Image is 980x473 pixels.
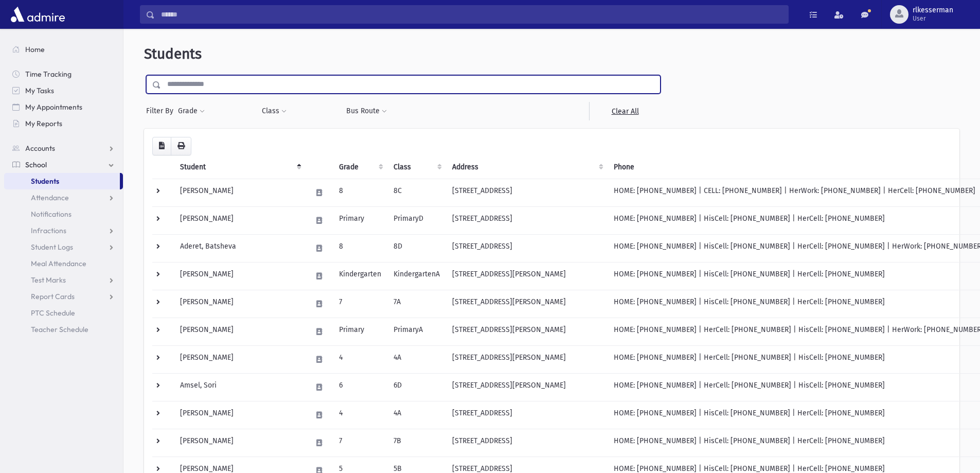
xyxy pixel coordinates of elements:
[387,155,446,179] th: Class: activate to sort column ascending
[589,102,661,120] a: Clear All
[25,69,72,79] span: Time Tracking
[155,5,788,24] input: Search
[4,156,123,173] a: School
[31,177,59,186] span: Students
[171,137,191,155] button: Print
[174,345,306,373] td: [PERSON_NAME]
[387,318,446,345] td: PrimaryA
[4,222,123,239] a: Infractions
[446,234,608,262] td: [STREET_ADDRESS]
[4,305,123,321] a: PTC Schedule
[25,144,55,153] span: Accounts
[31,226,66,235] span: Infractions
[333,179,387,206] td: 8
[333,429,387,457] td: 7
[913,14,953,23] span: User
[177,102,205,120] button: Grade
[446,262,608,290] td: [STREET_ADDRESS][PERSON_NAME]
[25,119,62,128] span: My Reports
[31,308,75,318] span: PTC Schedule
[25,102,82,112] span: My Appointments
[146,106,177,116] span: Filter By
[4,140,123,156] a: Accounts
[174,206,306,234] td: [PERSON_NAME]
[333,234,387,262] td: 8
[346,102,387,120] button: Bus Route
[387,401,446,429] td: 4A
[174,401,306,429] td: [PERSON_NAME]
[333,401,387,429] td: 4
[387,262,446,290] td: KindergartenA
[333,155,387,179] th: Grade: activate to sort column ascending
[174,234,306,262] td: Aderet, Batsheva
[174,290,306,318] td: [PERSON_NAME]
[4,272,123,288] a: Test Marks
[4,206,123,222] a: Notifications
[4,41,123,58] a: Home
[4,255,123,272] a: Meal Attendance
[31,325,88,334] span: Teacher Schedule
[4,239,123,255] a: Student Logs
[4,321,123,338] a: Teacher Schedule
[31,193,69,202] span: Attendance
[387,345,446,373] td: 4A
[25,45,45,54] span: Home
[446,429,608,457] td: [STREET_ADDRESS]
[4,115,123,132] a: My Reports
[333,262,387,290] td: Kindergarten
[4,99,123,115] a: My Appointments
[174,179,306,206] td: [PERSON_NAME]
[4,82,123,99] a: My Tasks
[446,290,608,318] td: [STREET_ADDRESS][PERSON_NAME]
[333,345,387,373] td: 4
[261,102,287,120] button: Class
[25,86,54,95] span: My Tasks
[333,318,387,345] td: Primary
[8,4,67,25] img: AdmirePro
[174,155,306,179] th: Student: activate to sort column descending
[31,209,72,219] span: Notifications
[446,179,608,206] td: [STREET_ADDRESS]
[446,401,608,429] td: [STREET_ADDRESS]
[174,318,306,345] td: [PERSON_NAME]
[333,373,387,401] td: 6
[4,66,123,82] a: Time Tracking
[31,242,73,252] span: Student Logs
[387,290,446,318] td: 7A
[446,318,608,345] td: [STREET_ADDRESS][PERSON_NAME]
[387,429,446,457] td: 7B
[174,373,306,401] td: Amsel, Sori
[387,234,446,262] td: 8D
[174,429,306,457] td: [PERSON_NAME]
[31,275,66,285] span: Test Marks
[152,137,171,155] button: CSV
[144,45,202,62] span: Students
[446,206,608,234] td: [STREET_ADDRESS]
[4,288,123,305] a: Report Cards
[387,206,446,234] td: PrimaryD
[174,262,306,290] td: [PERSON_NAME]
[25,160,47,169] span: School
[4,189,123,206] a: Attendance
[333,290,387,318] td: 7
[446,373,608,401] td: [STREET_ADDRESS][PERSON_NAME]
[446,155,608,179] th: Address: activate to sort column ascending
[387,373,446,401] td: 6D
[387,179,446,206] td: 8C
[31,292,75,301] span: Report Cards
[31,259,86,268] span: Meal Attendance
[446,345,608,373] td: [STREET_ADDRESS][PERSON_NAME]
[913,6,953,14] span: rlkesserman
[333,206,387,234] td: Primary
[4,173,120,189] a: Students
